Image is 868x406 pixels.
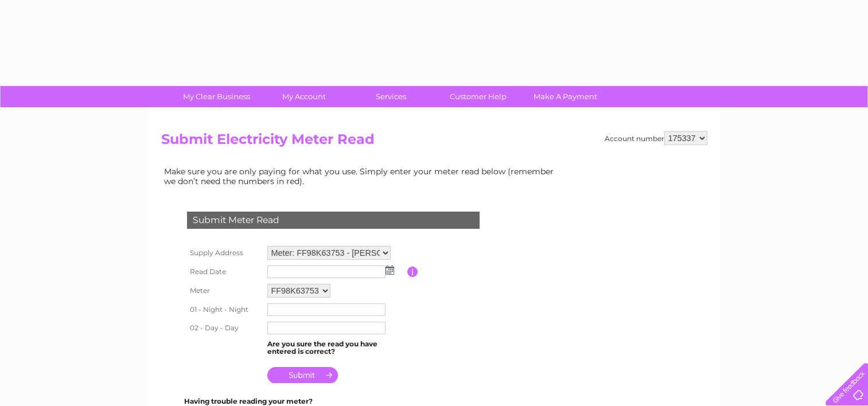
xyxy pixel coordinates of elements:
td: Are you sure the read you have entered is correct? [264,337,407,359]
a: My Account [256,86,351,107]
input: Information [407,267,418,277]
th: 01 - Night - Night [184,300,264,319]
th: 02 - Day - Day [184,319,264,337]
a: My Clear Business [169,86,264,107]
b: Having trouble reading your meter? [184,397,313,405]
div: Account number [605,131,707,145]
a: Customer Help [431,86,526,107]
th: Read Date [184,263,264,281]
input: Submit [267,367,338,383]
th: Supply Address [184,243,264,263]
a: Make A Payment [518,86,613,107]
div: Submit Meter Read [187,212,480,229]
td: Make sure you are only paying for what you use. Simply enter your meter read below (remember we d... [161,164,563,188]
th: Meter [184,281,264,300]
a: Services [344,86,438,107]
img: ... [386,266,394,275]
h2: Submit Electricity Meter Read [161,131,707,153]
